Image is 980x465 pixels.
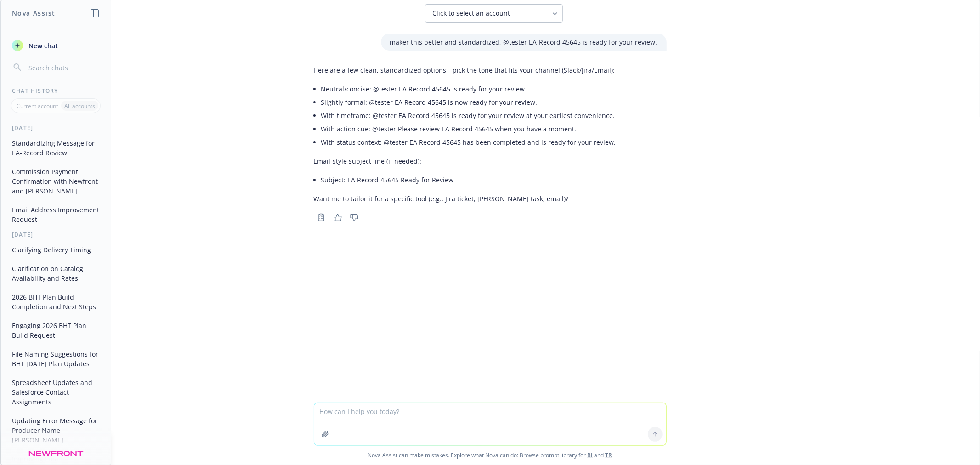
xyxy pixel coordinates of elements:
[8,413,103,448] button: Updating Error Message for Producer Name [PERSON_NAME]
[8,375,103,409] button: Spreadsheet Updates and Salesforce Contact Assignments
[8,318,103,343] button: Engaging 2026 BHT Plan Build Request
[27,61,100,74] input: Search chats
[433,9,510,18] span: Click to select an account
[8,261,103,286] button: Clarification on Catalog Availability and Rates
[8,202,103,227] button: Email Address Improvement Request
[314,65,616,75] p: Here are a few clean, standardized options—pick the tone that fits your channel (Slack/Jira/Email):
[321,82,616,96] li: Neutral/concise: @tester EA Record 45645 is ready for your review.
[321,109,616,122] li: With timeframe: @tester EA Record 45645 is ready for your review at your earliest convenience.
[314,194,616,204] p: Want me to tailor it for a specific tool (e.g., Jira ticket, [PERSON_NAME] task, email)?
[606,451,612,459] a: TR
[1,231,111,238] div: [DATE]
[8,136,103,160] button: Standardizing Message for EA-Record Review
[321,136,616,149] li: With status context: @tester EA Record 45645 has been completed and is ready for your review.
[390,37,657,47] p: maker this better and standardized, @tester EA-Record 45645 is ready for your review.
[64,102,95,110] p: All accounts
[321,122,616,136] li: With action cue: @tester Please review EA Record 45645 when you have a moment.
[1,124,111,132] div: [DATE]
[12,8,55,18] h1: Nova Assist
[8,242,103,257] button: Clarifying Delivery Timing
[8,289,103,314] button: 2026 BHT Plan Build Completion and Next Steps
[8,37,103,54] button: New chat
[347,211,362,224] button: Thumbs down
[314,156,616,166] p: Email-style subject line (if needed):
[27,41,58,51] span: New chat
[1,87,111,95] div: Chat History
[321,173,616,187] li: Subject: EA Record 45645 Ready for Review
[8,346,103,371] button: File Naming Suggestions for BHT [DATE] Plan Updates
[317,213,325,221] svg: Copy to clipboard
[321,96,616,109] li: Slightly formal: @tester EA Record 45645 is now ready for your review.
[8,164,103,198] button: Commission Payment Confirmation with Newfront and [PERSON_NAME]
[4,446,976,465] span: Nova Assist can make mistakes. Explore what Nova can do: Browse prompt library for and
[588,451,593,459] a: BI
[425,4,563,23] button: Click to select an account
[17,102,58,110] p: Current account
